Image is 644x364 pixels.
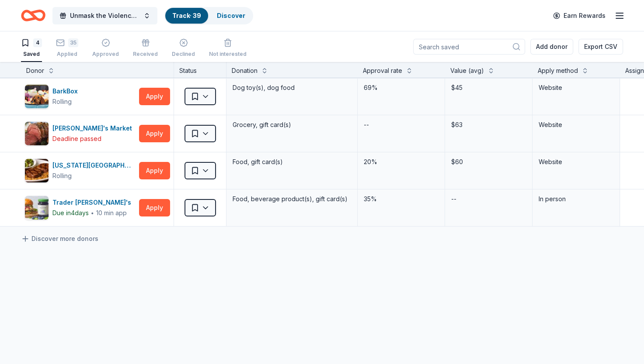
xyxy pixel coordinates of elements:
[21,35,42,62] button: 4Saved
[25,85,49,108] img: Image for BarkBox
[56,35,78,62] button: 35Applied
[363,65,402,76] div: Approval rate
[52,96,72,107] div: Rolling
[164,7,253,24] button: Track· 39Discover
[363,193,439,205] div: 35%
[217,12,245,19] a: Discover
[25,159,49,182] img: Image for Texas Roadhouse
[548,8,611,24] a: Earn Rewards
[363,82,439,94] div: 69%
[172,51,195,58] div: Declined
[209,35,247,62] button: Not interested
[33,38,42,47] div: 4
[450,82,527,94] div: $45
[52,197,135,208] div: Trader [PERSON_NAME]'s
[450,119,527,131] div: $63
[68,38,78,47] div: 35
[26,65,44,76] div: Donor
[24,84,136,109] button: Image for BarkBoxBarkBoxRolling
[539,82,613,93] div: Website
[25,122,49,145] img: Image for Pete's Market
[91,209,94,216] span: ∙
[539,120,613,130] div: Website
[450,156,527,168] div: $60
[52,134,101,144] div: Deadline passed
[92,51,119,58] div: Approved
[139,162,170,179] button: Apply
[172,35,195,62] button: Declined
[578,39,623,55] button: Export CSV
[139,199,170,216] button: Apply
[52,171,72,181] div: Rolling
[24,158,136,183] button: Image for Texas Roadhouse[US_STATE][GEOGRAPHIC_DATA]Rolling
[172,12,201,19] a: Track· 39
[92,35,119,62] button: Approved
[232,82,352,94] div: Dog toy(s), dog food
[52,160,136,171] div: [US_STATE][GEOGRAPHIC_DATA]
[363,156,439,168] div: 20%
[21,234,98,244] a: Discover more donors
[232,156,352,168] div: Food, gift card(s)
[450,193,457,205] div: --
[70,10,140,21] span: Unmask the Violence Gala
[52,123,136,134] div: [PERSON_NAME]'s Market
[232,193,352,205] div: Food, beverage product(s), gift card(s)
[363,119,370,131] div: --
[52,7,157,24] button: Unmask the Violence Gala
[174,62,226,78] div: Status
[133,51,158,58] div: Received
[24,121,136,146] button: Image for Pete's Market[PERSON_NAME]'s MarketDeadline passed
[56,51,78,58] div: Applied
[539,157,613,167] div: Website
[139,88,170,105] button: Apply
[52,86,81,96] div: BarkBox
[538,65,578,76] div: Apply method
[133,35,158,62] button: Received
[530,39,573,55] button: Add donor
[21,51,42,58] div: Saved
[52,208,89,218] div: Due in 4 days
[96,209,127,217] div: 10 min app
[21,5,45,26] a: Home
[232,119,352,131] div: Grocery, gift card(s)
[232,65,258,76] div: Donation
[25,196,49,220] img: Image for Trader Joe's
[209,51,247,58] div: Not interested
[24,196,136,220] button: Image for Trader Joe'sTrader [PERSON_NAME]'sDue in4days∙10 min app
[139,125,170,142] button: Apply
[413,39,525,55] input: Search saved
[450,65,484,76] div: Value (avg)
[539,194,613,204] div: In person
